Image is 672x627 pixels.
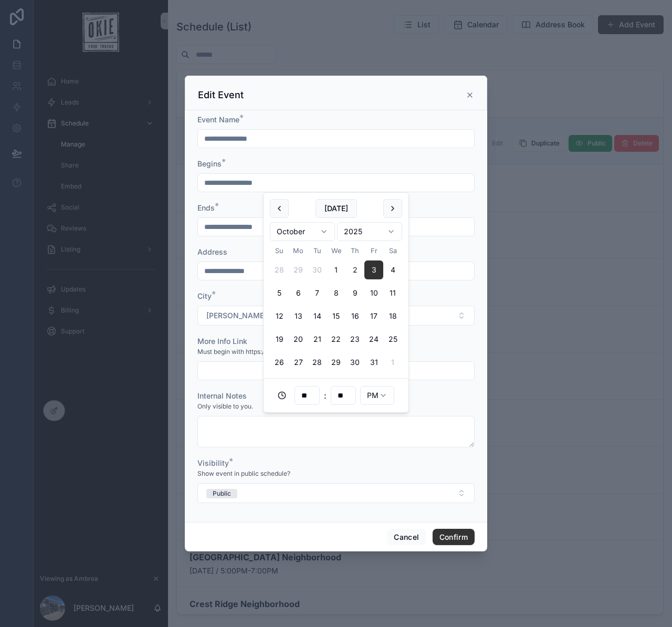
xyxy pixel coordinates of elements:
[270,330,289,349] button: Sunday, October 19th, 2025
[327,353,345,372] button: Wednesday, October 29th, 2025
[308,260,327,279] button: Tuesday, September 30th, 2025
[387,529,426,546] button: Cancel
[327,330,345,349] button: Wednesday, October 22nd, 2025
[197,469,290,478] span: Show event in public schedule?
[345,245,364,256] th: Thursday
[364,353,383,372] button: Friday, October 31st, 2025
[289,353,308,372] button: Monday, October 27th, 2025
[197,483,475,503] button: Select Button
[308,284,327,302] button: Tuesday, October 7th, 2025
[345,307,364,326] button: Thursday, October 16th, 2025
[383,284,402,302] button: Saturday, October 11th, 2025
[197,306,475,326] button: Select Button
[270,353,289,372] button: Sunday, October 26th, 2025
[289,330,308,349] button: Monday, October 20th, 2025
[383,353,402,372] button: Saturday, November 1st, 2025
[345,353,364,372] button: Thursday, October 30th, 2025
[270,245,289,256] th: Sunday
[197,402,253,411] span: Only visible to you.
[383,307,402,326] button: Saturday, October 18th, 2025
[308,330,327,349] button: Tuesday, October 21st, 2025
[197,391,247,400] span: Internal Notes
[289,307,308,326] button: Monday, October 13th, 2025
[270,284,289,302] button: Sunday, October 5th, 2025
[270,245,402,372] table: October 2025
[364,307,383,326] button: Friday, October 17th, 2025
[270,307,289,326] button: Sunday, October 12th, 2025
[197,159,222,168] span: Begins
[383,245,402,256] th: Saturday
[197,291,212,300] span: City
[213,489,231,498] div: Public
[308,245,327,256] th: Tuesday
[327,307,345,326] button: Wednesday, October 15th, 2025
[270,260,289,279] button: Sunday, September 28th, 2025
[345,330,364,349] button: Thursday, October 23rd, 2025
[308,307,327,326] button: Tuesday, October 14th, 2025
[270,385,402,406] div: :
[206,310,267,321] span: [PERSON_NAME]
[289,260,308,279] button: Monday, September 29th, 2025
[289,245,308,256] th: Monday
[289,284,308,302] button: Monday, October 6th, 2025
[327,284,345,302] button: Wednesday, October 8th, 2025
[364,260,383,279] button: Friday, October 3rd, 2025, selected
[345,284,364,302] button: Thursday, October 9th, 2025
[197,247,227,256] span: Address
[364,330,383,349] button: Friday, October 24th, 2025
[433,529,475,546] button: Confirm
[383,330,402,349] button: Saturday, October 25th, 2025
[197,458,229,467] span: Visibility
[383,260,402,279] button: Saturday, October 4th, 2025
[327,245,345,256] th: Wednesday
[197,348,293,356] span: Must begin with https:// or http://
[327,260,345,279] button: Wednesday, October 1st, 2025
[198,89,244,101] h3: Edit Event
[345,260,364,279] button: Today, Thursday, October 2nd, 2025
[308,353,327,372] button: Tuesday, October 28th, 2025
[197,203,215,212] span: Ends
[364,284,383,302] button: Friday, October 10th, 2025
[197,115,239,124] span: Event Name
[316,199,357,218] button: [DATE]
[364,245,383,256] th: Friday
[197,337,247,346] span: More Info Link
